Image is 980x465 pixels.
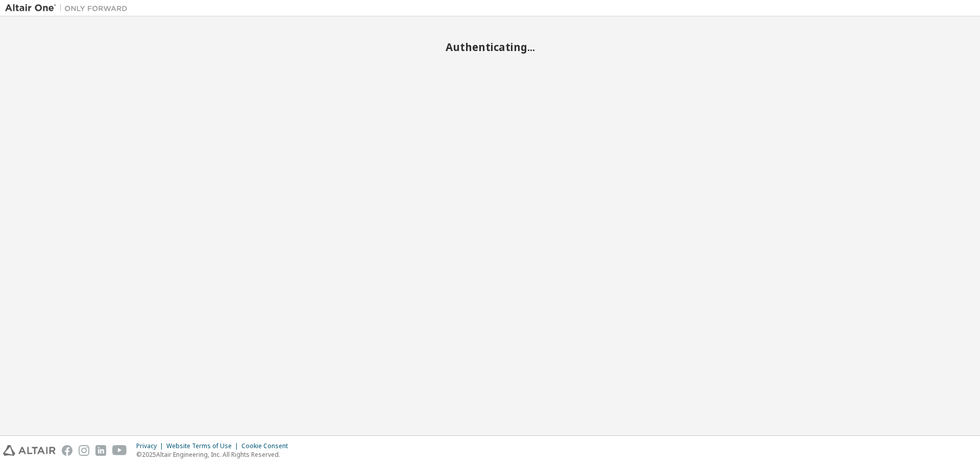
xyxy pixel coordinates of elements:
div: Website Terms of Use [166,442,241,450]
img: youtube.svg [112,445,127,456]
h2: Authenticating... [5,40,975,54]
div: Privacy [136,442,166,450]
img: instagram.svg [79,445,89,456]
div: Cookie Consent [241,442,294,450]
img: Altair One [5,3,133,13]
img: altair_logo.svg [3,445,56,456]
img: linkedin.svg [95,445,106,456]
img: facebook.svg [62,445,72,456]
p: © 2025 Altair Engineering, Inc. All Rights Reserved. [136,450,294,459]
